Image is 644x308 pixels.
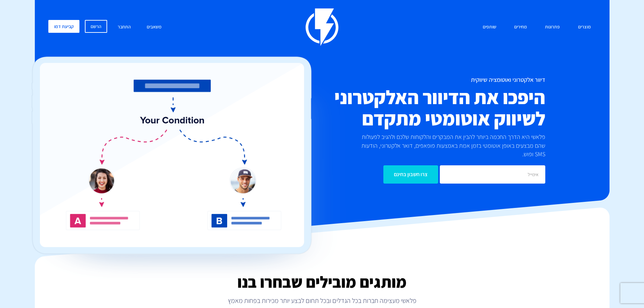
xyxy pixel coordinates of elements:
p: פלאשי מעצימה חברות בכל הגדלים ובכל תחום לבצע יותר מכירות בפחות מאמץ [35,296,610,305]
a: התחבר [113,20,136,34]
a: פתרונות [540,20,565,34]
input: צרו חשבון בחינם [383,165,438,184]
a: הרשם [85,20,107,33]
h1: דיוור אלקטרוני ואוטומציה שיווקית [282,76,545,83]
a: מוצרים [573,20,596,34]
h2: היפכו את הדיוור האלקטרוני לשיווק אוטומטי מתקדם [282,87,545,129]
input: אימייל [440,165,545,184]
a: שותפים [478,20,501,34]
a: מחירים [509,20,532,34]
p: פלאשי היא הדרך החכמה ביותר להבין את המבקרים והלקוחות שלכם ולהגיב לפעולות שהם מבצעים באופן אוטומטי... [350,133,545,159]
a: קביעת דמו [48,20,79,33]
a: משאבים [142,20,167,34]
h2: מותגים מובילים שבחרו בנו [35,273,610,291]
